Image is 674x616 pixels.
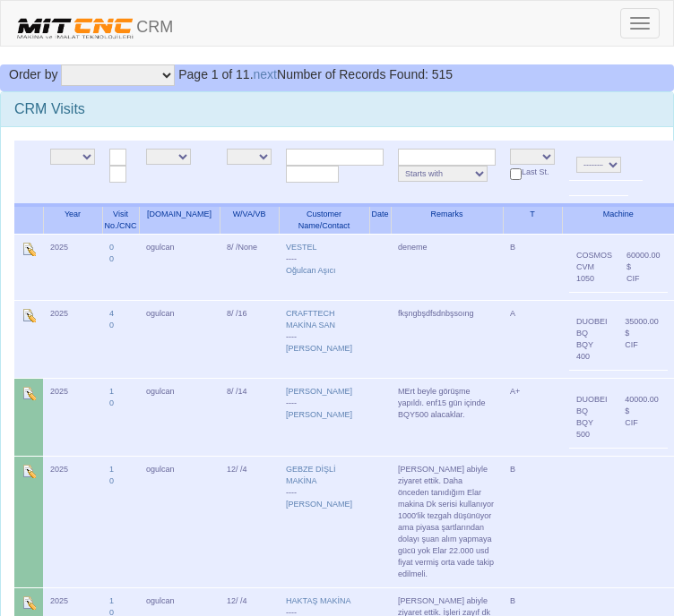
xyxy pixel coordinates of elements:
td: 8/ /None [220,234,279,300]
td: 2025 [43,234,102,300]
a: 0 [109,476,114,485]
td: 2025 [43,456,102,587]
th: Year [43,205,102,235]
a: [PERSON_NAME] [286,344,352,353]
a: Oğulcan Aşıcı [286,266,336,275]
td: ---- [279,300,369,378]
a: 0 [109,243,114,252]
a: 1 [109,387,114,396]
td: MErt beyle görüşme yapıldı. enf15 gün içinde BQY500 alacaklar. [391,378,503,456]
td: 2025 [43,300,102,378]
td: [PERSON_NAME] abiyle ziyaret ettik. Daha önceden tanıdığım Elar makina Dk serisi kullanıyor 1000'... [391,456,503,587]
th: W/VA/VB [220,205,279,235]
td: deneme [391,234,503,300]
td: ogulcan [139,456,220,587]
img: header.png [14,14,136,41]
td: COSMOS CVM 1050 [569,242,619,292]
td: 40000.00 $ CIF [618,386,667,448]
img: Edit [22,464,36,478]
th: T [503,205,562,235]
h3: CRM Visits [14,101,660,117]
a: next [254,67,277,81]
td: fkşngbşdfsdnbşsoıng [391,300,503,378]
th: Customer Name/Contact [279,205,369,235]
td: 8/ /16 [220,300,279,378]
a: 4 [109,309,114,318]
td: ogulcan [139,378,220,456]
td: ---- [279,456,369,587]
a: 0 [109,254,114,263]
td: Last St. [503,141,562,205]
img: Edit [22,595,36,610]
a: GEBZE DİŞLİ MAKİNA [286,465,336,485]
td: B [503,234,562,300]
td: 8/ /14 [220,378,279,456]
img: Edit [22,308,36,322]
td: B [503,456,562,587]
a: 0 [109,398,114,407]
a: 1 [109,596,114,605]
td: ---- [279,234,369,300]
td: 35000.00 $ CIF [618,308,667,370]
a: [PERSON_NAME] [286,410,352,419]
td: A [503,300,562,378]
td: 2025 [43,378,102,456]
td: 12/ /4 [220,456,279,587]
a: CRM [1,1,186,46]
th: [DOMAIN_NAME] [139,205,220,235]
td: ogulcan [139,234,220,300]
td: ---- [279,378,369,456]
img: Edit [22,386,36,400]
a: 0 [109,321,114,329]
td: DUOBEI BQ BQY 500 [569,386,618,448]
th: Remarks [391,205,503,235]
a: CRAFTTECH MAKİNA SAN [286,309,335,329]
th: Date [369,205,391,235]
a: 1 [109,465,114,474]
td: A+ [503,378,562,456]
td: DUOBEI BQ BQY 400 [569,308,618,370]
td: 60000.00 $ CIF [619,242,668,292]
a: [PERSON_NAME] [286,500,352,509]
a: HAKTAŞ MAKİNA [286,596,350,605]
span: Page 1 of 11. [178,67,253,81]
td: ogulcan [139,300,220,378]
a: VESTEL [286,243,317,252]
th: Visit No./CNC [102,205,139,235]
a: [PERSON_NAME] [286,387,352,396]
span: Number of Records Found: 515 [178,67,453,81]
img: Edit [22,242,36,256]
